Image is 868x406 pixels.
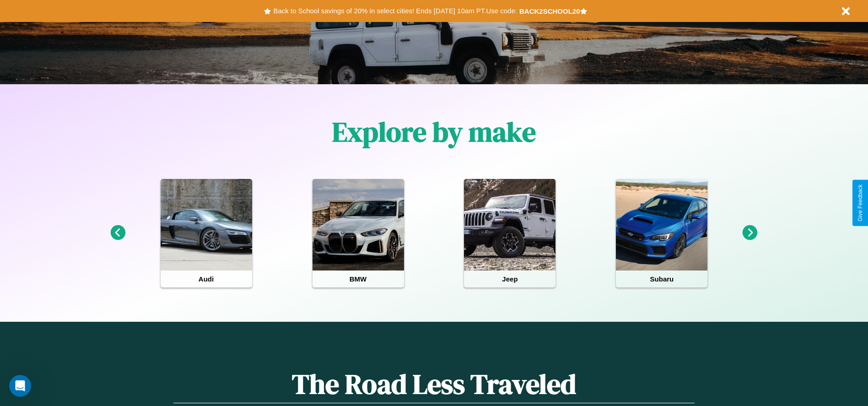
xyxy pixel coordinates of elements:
h4: BMW [313,271,404,287]
h4: Audi [161,271,252,287]
h1: Explore by make [332,113,536,151]
h1: The Road Less Traveled [173,365,694,403]
iframe: Intercom live chat [9,375,31,397]
div: Give Feedback [857,184,863,222]
b: BACK2SCHOOL20 [519,7,580,15]
h4: Jeep [464,271,555,287]
h4: Subaru [616,271,707,287]
button: Back to School savings of 20% in select cities! Ends [DATE] 10am PT.Use code: [271,5,519,17]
